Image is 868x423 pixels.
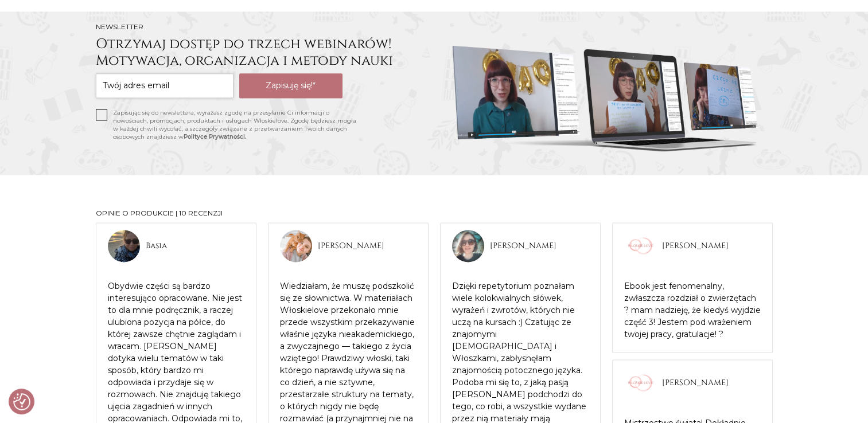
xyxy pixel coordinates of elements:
[96,36,429,69] h3: Otrzymaj dostęp do trzech webinarów! Motywacja, organizacja i metody nauki
[13,393,30,410] button: Preferencje co do zgód
[96,73,233,98] input: Twój adres email
[96,23,429,31] h2: Newsletter
[13,393,30,410] img: Revisit consent button
[490,240,556,252] span: [PERSON_NAME]
[662,377,729,389] span: [PERSON_NAME]
[662,240,729,252] span: [PERSON_NAME]
[239,73,342,98] button: Zapisuję się!*
[318,240,384,252] span: [PERSON_NAME]
[113,109,362,141] p: Zapisując się do newslettera, wyrażasz zgodę na przesyłanie Ci informacji o nowościach, promocjac...
[184,133,246,140] a: Polityce Prywatności.
[624,280,761,340] p: Ebook jest fenomenalny, zwłaszcza rozdział o zwierzętach ? mam nadzieję, że kiedyś wyjdzie część ...
[146,240,167,252] span: Basia
[96,209,773,217] h2: Opinie o produkcie | 10 recenzji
